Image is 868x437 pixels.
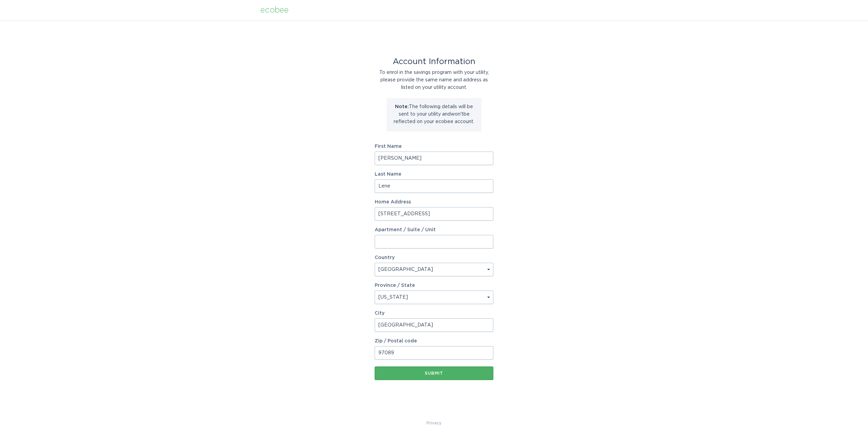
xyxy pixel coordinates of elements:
strong: Note: [395,104,409,109]
a: Privacy Policy & Terms of Use [427,419,441,427]
button: Submit [375,366,493,380]
label: Home Address [375,200,493,204]
div: Submit [378,371,490,375]
label: City [375,311,493,316]
label: First Name [375,144,493,149]
div: To enrol in the savings program with your utility, please provide the same name and address as li... [375,69,493,91]
div: Account Information [375,58,493,65]
label: Apartment / Suite / Unit [375,227,493,232]
label: Zip / Postal code [375,339,493,343]
p: The following details will be sent to your utility and won't be reflected on your ecobee account. [392,103,476,125]
div: ecobee [260,6,289,14]
label: Last Name [375,172,493,177]
label: Country [375,255,395,260]
label: Province / State [375,283,415,288]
